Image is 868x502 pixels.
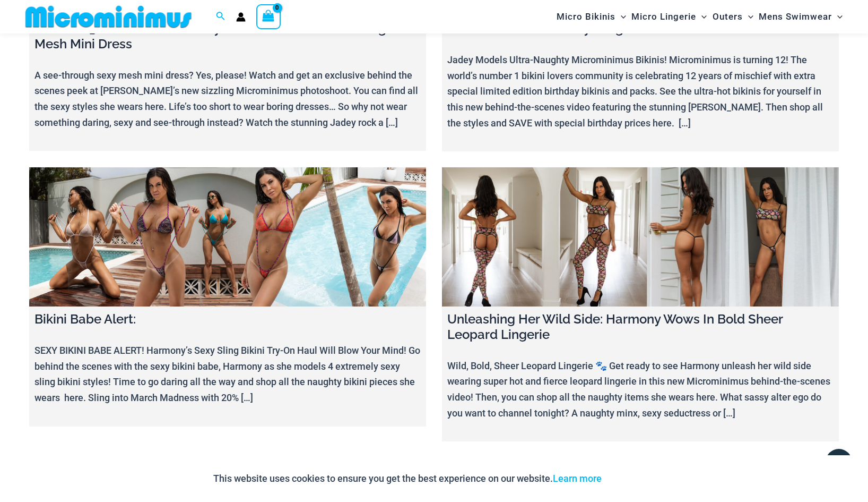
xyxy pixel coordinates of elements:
span: Menu Toggle [743,3,753,30]
h4: [PERSON_NAME] Makes A Sexy Statement In A See-Through Mesh Mini Dress [34,21,421,52]
span: Outers [713,3,743,30]
span: Micro Bikinis [557,3,615,30]
a: Bikini Babe Alert: [29,167,426,307]
a: Search icon link [216,10,225,23]
nav: Site Navigation [552,2,847,32]
p: A see-through sexy mesh mini dress? Yes, please! Watch and get an exclusive behind the scenes pee... [34,67,421,131]
p: This website uses cookies to ensure you get the best experience on our website. [213,471,602,487]
span: Mens Swimwear [759,3,832,30]
button: Accept [610,466,655,491]
p: Wild, Bold, Sheer Leopard Lingerie 🐾 Get ready to see Harmony unleash her wild side wearing super... [447,358,834,421]
span: Menu Toggle [696,3,707,30]
p: SEXY BIKINI BABE ALERT! Harmony’s Sexy Sling Bikini Try-On Haul Will Blow Your Mind! Go behind th... [34,343,421,406]
span: Micro Lingerie [631,3,696,30]
a: Micro LingerieMenu ToggleMenu Toggle [629,3,709,30]
p: Jadey Models Ultra-Naughty Microminimus Bikinis! Microminimus is turning 12! The world’s number 1... [447,52,834,131]
a: OutersMenu ToggleMenu Toggle [710,3,756,30]
img: MM SHOP LOGO FLAT [21,5,196,29]
a: Mens SwimwearMenu ToggleMenu Toggle [756,3,845,30]
a: Micro BikinisMenu ToggleMenu Toggle [554,3,629,30]
a: Learn more [553,473,602,484]
a: Account icon link [236,12,246,22]
span: Menu Toggle [615,3,626,30]
h4: Bikini Babe Alert: [34,312,421,327]
a: Unleashing Her Wild Side: Harmony Wows In Bold Sheer Leopard Lingerie [442,167,839,307]
span: Menu Toggle [832,3,843,30]
a: View Shopping Cart, empty [256,4,281,29]
h4: Unleashing Her Wild Side: Harmony Wows In Bold Sheer Leopard Lingerie [447,312,834,343]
